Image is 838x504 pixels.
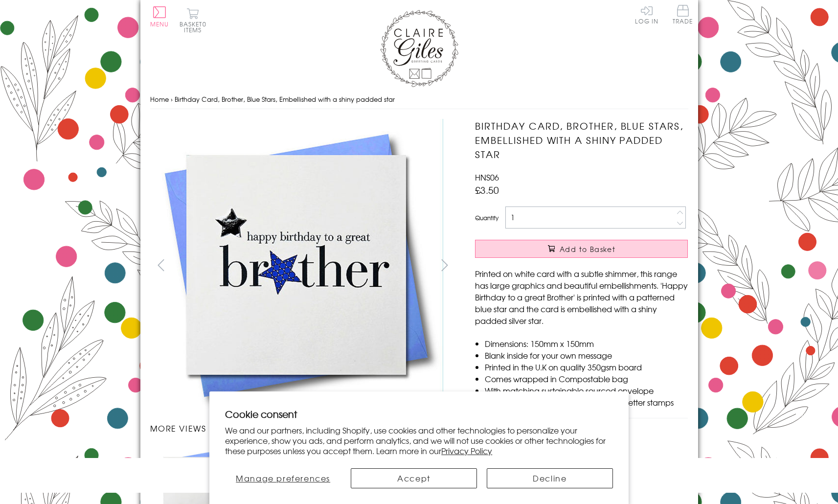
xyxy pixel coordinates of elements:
[225,425,613,456] p: We and our partners, including Shopify, use cookies and other technologies to personalize your ex...
[175,94,395,104] span: Birthday Card, Brother, Blue Stars, Embellished with a shiny padded star
[171,94,173,104] span: ›
[184,20,206,34] span: 0 items
[150,422,456,434] h3: More views
[487,468,613,488] button: Decline
[225,468,341,488] button: Manage preferences
[180,8,206,33] button: Basket0 items
[485,385,688,396] li: With matching sustainable sourced envelope
[150,254,172,276] button: prev
[475,213,498,222] label: Quantity
[150,20,169,28] span: Menu
[475,240,688,258] button: Add to Basket
[380,10,458,87] img: Claire Giles Greetings Cards
[485,349,688,361] li: Blank inside for your own message
[150,6,169,27] button: Menu
[485,361,688,373] li: Printed in the U.K on quality 350gsm board
[150,119,443,412] img: Birthday Card, Brother, Blue Stars, Embellished with a shiny padded star
[236,472,330,484] span: Manage preferences
[433,254,455,276] button: next
[455,119,749,412] img: Birthday Card, Brother, Blue Stars, Embellished with a shiny padded star
[673,5,693,26] a: Trade
[475,119,688,161] h1: Birthday Card, Brother, Blue Stars, Embellished with a shiny padded star
[485,338,688,349] li: Dimensions: 150mm x 150mm
[475,268,688,326] p: Printed on white card with a subtle shimmer, this range has large graphics and beautiful embellis...
[673,5,693,24] span: Trade
[225,407,613,421] h2: Cookie consent
[351,468,477,488] button: Accept
[560,244,615,254] span: Add to Basket
[475,171,499,183] span: HNS06
[635,5,658,24] a: Log In
[475,183,499,197] span: £3.50
[485,373,688,385] li: Comes wrapped in Compostable bag
[150,94,169,104] a: Home
[441,445,492,457] a: Privacy Policy
[150,90,688,110] nav: breadcrumbs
